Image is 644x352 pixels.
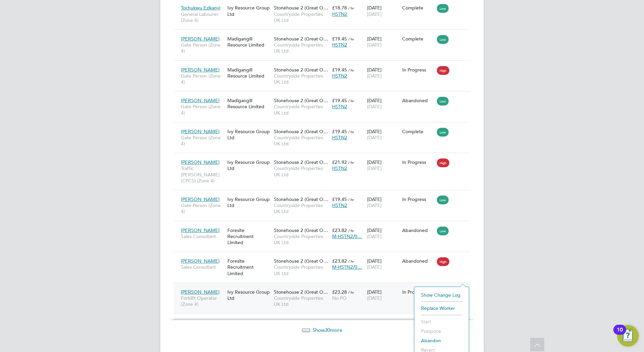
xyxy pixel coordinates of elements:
span: [DATE] [367,135,382,141]
span: General Labourer (Zone 4) [181,11,224,23]
a: [PERSON_NAME]Traffic [PERSON_NAME] (CPCS) (Zone 4)Ivy Resource Group LtdStonehouse 2 (Great O…Cou... [179,155,470,161]
span: [DATE] [367,165,382,171]
span: / hr [348,129,354,134]
div: Foresite Recruitment Limited [226,255,272,280]
div: In Progress [402,196,434,202]
a: [PERSON_NAME]Forklift Operator (Zone 4)Ivy Resource Group LtdStonehouse 2 (Great O…Countryside Pr... [179,285,470,291]
a: [PERSON_NAME]Sales ConsultantForesite Recruitment LimitedStonehouse 2 (Great O…Countryside Proper... [179,224,470,229]
div: Complete [402,128,434,135]
div: In Progress [402,67,434,73]
div: [DATE] [365,32,400,51]
span: [DATE] [367,202,382,208]
span: Countryside Properties UK Ltd [274,202,329,214]
div: [DATE] [365,1,400,20]
li: Abandon [418,336,465,345]
li: Show change log [418,290,465,300]
span: [PERSON_NAME] [181,36,220,42]
span: HSTN2 [332,202,347,208]
a: Tochukwu EzikanyiGeneral Labourer (Zone 4)Ivy Resource Group LtdStonehouse 2 (Great O…Countryside... [179,1,470,7]
div: [DATE] [365,63,400,82]
span: / hr [348,228,354,233]
div: Complete [402,36,434,42]
div: Ivy Resource Group Ltd [226,1,272,20]
span: / hr [348,67,354,72]
span: Gate Person (Zone 4) [181,42,224,54]
a: [PERSON_NAME]Gate Person (Zone 4)Ivy Resource Group LtdStonehouse 2 (Great O…Countryside Properti... [179,193,470,198]
div: [DATE] [365,94,400,113]
span: Low [437,97,449,106]
span: Countryside Properties UK Ltd [274,295,329,307]
span: £19.45 [332,36,347,42]
span: [DATE] [367,264,382,270]
span: [PERSON_NAME] [181,159,220,165]
span: £21.92 [332,159,347,165]
span: Stonehouse 2 (Great O… [274,5,328,11]
span: [DATE] [367,42,382,48]
div: [DATE] [365,224,400,243]
span: Low [437,128,449,137]
span: Stonehouse 2 (Great O… [274,36,328,42]
span: Countryside Properties UK Ltd [274,135,329,147]
span: Stonehouse 2 (Great O… [274,159,328,165]
div: [DATE] [365,156,400,175]
span: [PERSON_NAME] [181,196,220,202]
a: [PERSON_NAME]Gate Person (Zone 4)Madigangill Resource LimitedStonehouse 2 (Great O…Countryside Pr... [179,32,470,38]
span: Stonehouse 2 (Great O… [274,258,328,264]
span: HSTN2 [332,42,347,48]
div: 10 [617,330,623,339]
span: £19.45 [332,67,347,73]
span: [DATE] [367,104,382,110]
span: Tochukwu Ezikanyi [181,5,220,11]
span: / hr [348,290,354,295]
span: HSTN2 [332,11,347,17]
span: High [437,66,449,75]
span: HSTN2 [332,73,347,79]
li: Postpone [418,326,465,336]
span: 30 [325,327,330,333]
span: Stonehouse 2 (Great O… [274,97,328,104]
span: Countryside Properties UK Ltd [274,11,329,23]
span: Gate Person (Zone 4) [181,73,224,85]
span: Low [437,227,449,235]
span: HSTN2 [332,104,347,110]
span: £19.45 [332,196,347,202]
span: / hr [348,98,354,103]
span: Low [437,196,449,204]
div: Ivy Resource Group Ltd [226,156,272,175]
span: [DATE] [367,11,382,17]
span: M-HSTN2/0… [332,264,362,270]
div: [DATE] [365,125,400,144]
span: [PERSON_NAME] [181,227,220,233]
div: Abandoned [402,97,434,104]
span: Countryside Properties UK Ltd [274,42,329,54]
span: [PERSON_NAME] [181,258,220,264]
span: Countryside Properties UK Ltd [274,73,329,85]
div: In Progress [402,289,434,295]
span: / hr [348,5,354,10]
div: In Progress [402,159,434,165]
span: [DATE] [367,233,382,239]
span: Traffic [PERSON_NAME] (CPCS) (Zone 4) [181,165,224,184]
div: Madigangill Resource Limited [226,94,272,113]
span: Gate Person (Zone 4) [181,135,224,147]
div: Ivy Resource Group Ltd [226,286,272,304]
button: Open Resource Center, 10 new notifications [617,325,639,347]
div: Foresite Recruitment Limited [226,224,272,249]
div: Complete [402,5,434,11]
span: / hr [348,36,354,41]
span: [PERSON_NAME] [181,67,220,73]
span: M-HSTN2/0… [332,233,362,239]
span: Forklift Operator (Zone 4) [181,295,224,307]
li: Start [418,317,465,326]
span: Low [437,35,449,44]
div: Abandoned [402,258,434,264]
li: Replace Worker [418,303,465,313]
span: HSTN2 [332,165,347,171]
a: [PERSON_NAME]Gate Person (Zone 4)Ivy Resource Group LtdStonehouse 2 (Great O…Countryside Properti... [179,125,470,130]
span: Countryside Properties UK Ltd [274,233,329,245]
span: £23.82 [332,258,347,264]
span: £19.45 [332,128,347,135]
span: [DATE] [367,73,382,79]
span: Countryside Properties UK Ltd [274,104,329,116]
span: Stonehouse 2 (Great O… [274,196,328,202]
